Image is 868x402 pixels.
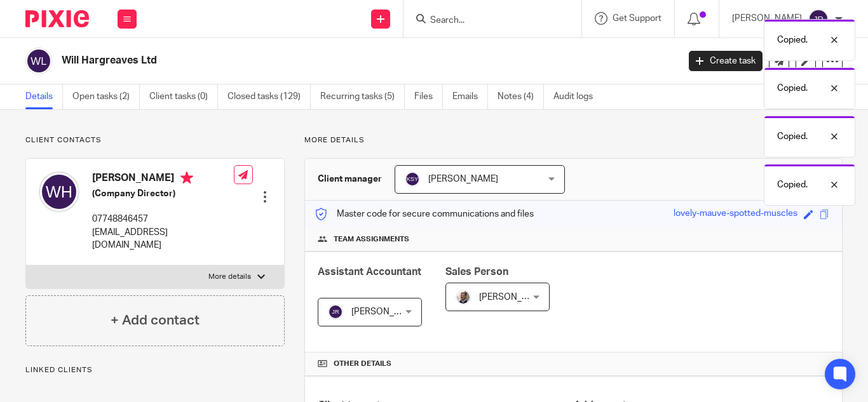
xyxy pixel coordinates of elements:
img: Matt%20Circle.png [456,290,471,305]
img: svg%3E [25,48,52,74]
p: More details [304,135,843,145]
a: Details [25,84,63,109]
p: 07748846457 [92,213,234,225]
img: svg%3E [39,171,79,212]
a: Open tasks (2) [72,84,140,109]
h4: [PERSON_NAME] [92,171,234,187]
span: Assistant Accountant [318,267,421,277]
span: [PERSON_NAME] [428,175,498,184]
span: Sales Person [445,267,508,277]
span: Other details [334,359,391,369]
img: svg%3E [328,304,343,319]
span: [PERSON_NAME] [479,293,549,302]
img: Pixie [25,10,89,27]
p: Copied. [777,34,808,46]
p: Copied. [777,178,808,191]
p: Copied. [777,130,808,143]
i: Primary [180,171,193,184]
a: Client tasks (0) [149,84,218,109]
span: [PERSON_NAME] [351,307,421,316]
h3: Client manager [318,173,382,185]
a: Recurring tasks (5) [320,84,405,109]
h2: Will Hargreaves Ltd [62,54,548,67]
p: More details [208,272,251,282]
p: Linked clients [25,365,285,375]
p: [EMAIL_ADDRESS][DOMAIN_NAME] [92,226,234,252]
p: Master code for secure communications and files [315,208,534,220]
a: Closed tasks (129) [227,84,311,109]
p: Copied. [777,82,808,95]
p: Client contacts [25,135,285,145]
input: Search [429,15,543,27]
h4: + Add contact [111,311,200,330]
a: Files [414,84,443,109]
img: svg%3E [405,171,420,187]
img: svg%3E [808,9,829,29]
span: Team assignments [334,234,409,245]
h5: (Company Director) [92,187,234,200]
